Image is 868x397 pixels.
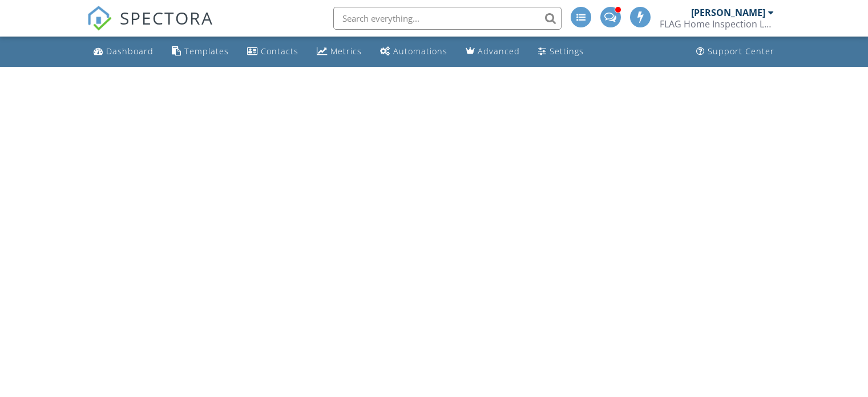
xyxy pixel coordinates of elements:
[106,46,154,57] div: Dashboard
[89,41,158,62] a: Dashboard
[708,46,774,57] div: Support Center
[461,41,524,62] a: Advanced
[691,7,765,18] div: [PERSON_NAME]
[534,41,588,62] a: Settings
[243,41,303,62] a: Contacts
[376,41,452,62] a: Automations (Advanced)
[312,41,366,62] a: Metrics
[333,7,562,30] input: Search everything...
[330,46,362,57] div: Metrics
[550,46,584,57] div: Settings
[692,41,779,62] a: Support Center
[660,18,774,30] div: FLAG Home Inspection LLC
[393,46,447,57] div: Automations
[87,15,213,39] a: SPECTORA
[167,41,233,62] a: Templates
[261,46,298,57] div: Contacts
[184,46,229,57] div: Templates
[120,6,213,30] span: SPECTORA
[478,46,520,57] div: Advanced
[87,6,112,31] img: The Best Home Inspection Software - Spectora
